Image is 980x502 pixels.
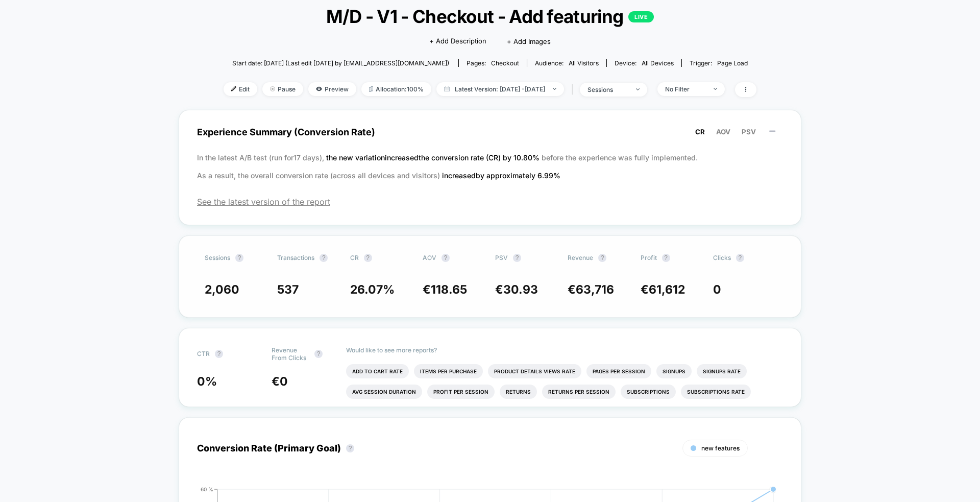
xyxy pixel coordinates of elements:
[717,59,748,67] span: Page Load
[361,82,431,96] span: Allocation: 100%
[636,88,640,90] img: end
[642,59,674,67] span: all devices
[308,82,356,96] span: Preview
[235,254,243,262] button: ?
[621,385,676,399] li: Subscriptions
[436,82,564,96] span: Latest Version: [DATE] - [DATE]
[346,346,783,354] p: Would like to see more reports?
[224,82,257,96] span: Edit
[442,254,450,262] button: ?
[369,86,373,92] img: rebalance
[513,254,521,262] button: ?
[262,82,303,96] span: Pause
[414,364,483,378] li: Items Per Purchase
[701,444,740,452] span: new features
[231,86,236,91] img: edit
[197,197,783,207] span: See the latest version of the report
[739,127,759,136] button: PSV
[423,282,467,297] span: €
[692,127,708,136] button: CR
[649,282,685,297] span: 61,612
[205,254,230,261] span: Sessions
[628,11,654,22] p: LIVE
[197,121,783,144] span: Experience Summary (Conversion Rate)
[431,282,467,297] span: 118.65
[736,254,744,262] button: ?
[250,6,730,27] span: M/D - V1 - Checkout - Add featuring
[507,37,551,45] span: + Add Images
[270,86,275,91] img: end
[714,88,717,90] img: end
[488,364,581,378] li: Product Details Views Rate
[535,59,599,67] div: Audience:
[586,364,651,378] li: Pages Per Session
[553,88,556,90] img: end
[713,127,733,136] button: AOV
[568,254,593,261] span: Revenue
[346,364,409,378] li: Add To Cart Rate
[320,254,328,262] button: ?
[442,171,560,180] span: increased by approximately 6.99 %
[280,374,288,389] span: 0
[598,254,606,262] button: ?
[587,86,628,93] div: sessions
[665,85,706,93] div: No Filter
[277,254,314,261] span: Transactions
[429,36,486,46] span: + Add Description
[503,282,538,297] span: 30.93
[641,254,657,261] span: Profit
[346,444,354,452] button: ?
[656,364,692,378] li: Signups
[569,82,580,97] span: |
[542,385,616,399] li: Returns Per Session
[205,282,239,297] span: 2,060
[500,385,537,399] li: Returns
[277,282,299,297] span: 537
[197,350,210,357] span: CTR
[326,153,542,162] span: the new variation increased the conversion rate (CR) by 10.80 %
[272,346,309,362] span: Revenue From Clicks
[576,282,614,297] span: 63,716
[641,282,685,297] span: €
[681,385,751,399] li: Subscriptions Rate
[314,350,323,358] button: ?
[427,385,495,399] li: Profit Per Session
[606,59,681,67] span: Device:
[215,350,223,358] button: ?
[662,254,670,262] button: ?
[695,128,705,136] span: CR
[232,59,449,67] span: Start date: [DATE] (Last edit [DATE] by [EMAIL_ADDRESS][DOMAIN_NAME])
[364,254,372,262] button: ?
[713,254,731,261] span: Clicks
[569,59,599,67] span: All Visitors
[346,385,422,399] li: Avg Session Duration
[491,59,519,67] span: checkout
[713,282,721,297] span: 0
[716,128,730,136] span: AOV
[742,128,756,136] span: PSV
[444,86,450,91] img: calendar
[467,59,519,67] div: Pages:
[197,149,783,184] p: In the latest A/B test (run for 17 days), before the experience was fully implemented. As a resul...
[690,59,748,67] div: Trigger:
[201,486,213,492] tspan: 60 %
[697,364,747,378] li: Signups Rate
[495,282,538,297] span: €
[423,254,436,261] span: AOV
[350,254,359,261] span: CR
[495,254,508,261] span: PSV
[350,282,395,297] span: 26.07 %
[272,374,288,389] span: €
[197,374,217,389] span: 0 %
[568,282,614,297] span: €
